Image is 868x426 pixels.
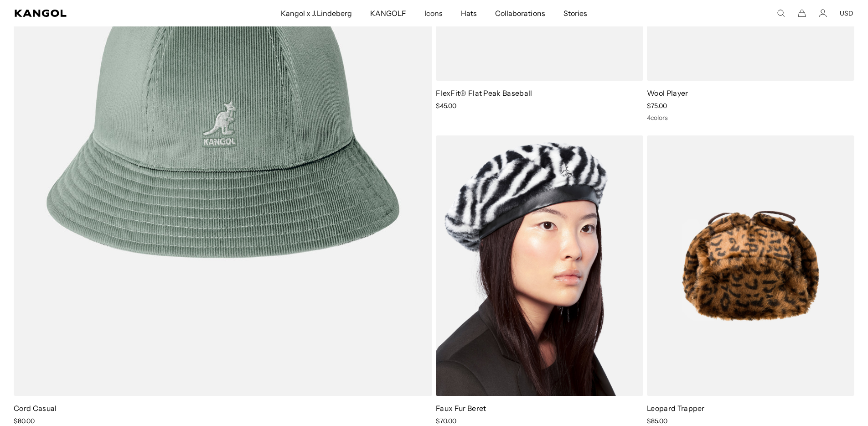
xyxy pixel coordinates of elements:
[647,88,688,98] a: Wool Player
[14,417,35,425] span: $80.00
[798,9,806,17] button: Cart
[840,9,853,17] button: USD
[436,404,486,413] a: Faux Fur Beret
[819,9,827,17] a: Account
[436,417,456,425] span: $70.00
[436,135,643,396] img: Faux Fur Beret
[647,135,854,396] img: Leopard Trapper
[647,102,667,110] span: $75.00
[647,417,667,425] span: $85.00
[647,404,705,413] a: Leopard Trapper
[436,102,456,110] span: $45.00
[777,9,785,17] summary: Search here
[15,10,186,17] a: Kangol
[436,88,532,98] a: FlexFit® Flat Peak Baseball
[14,404,57,413] a: Cord Casual
[647,114,854,122] div: 4 colors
